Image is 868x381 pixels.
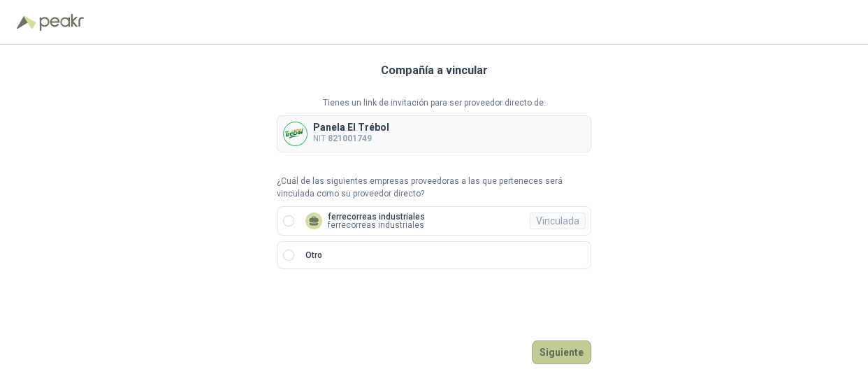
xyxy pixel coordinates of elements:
[277,96,591,110] p: Tienes un link de invitación para ser proveedor directo de:
[284,122,307,145] img: Company Logo
[328,134,372,143] b: 821001749
[305,249,322,262] p: Otro
[381,62,488,80] h3: Compañía a vincular
[532,340,591,364] button: Siguiente
[277,175,591,201] p: ¿Cuál de las siguientes empresas proveedoras a las que perteneces será vinculada como su proveedo...
[17,15,36,29] img: Logo
[313,132,389,145] p: NIT
[39,14,84,31] img: Peakr
[530,213,586,229] div: Vinculada
[313,122,389,132] p: Panela El Trébol
[328,213,425,221] p: ferrecorreas industriales
[328,221,425,229] p: ferrecorreas industriales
